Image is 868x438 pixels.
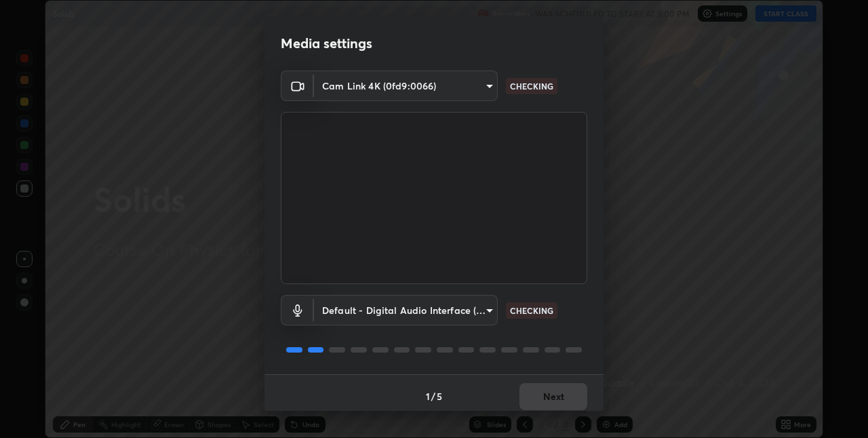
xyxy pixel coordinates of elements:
p: CHECKING [510,304,553,317]
div: Cam Link 4K (0fd9:0066) [314,295,498,325]
p: CHECKING [510,80,553,92]
h2: Media settings [281,35,372,52]
h4: 5 [437,389,442,403]
h4: 1 [426,389,430,403]
div: Cam Link 4K (0fd9:0066) [314,71,498,101]
h4: / [431,389,435,403]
